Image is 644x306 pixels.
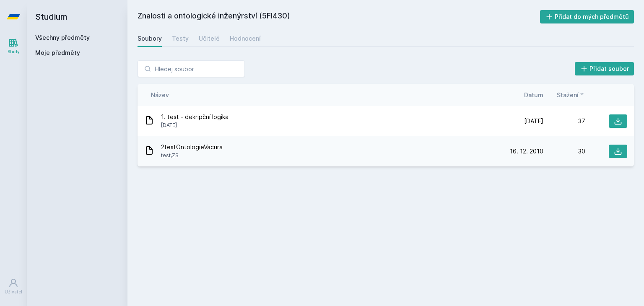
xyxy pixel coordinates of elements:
[510,147,543,156] span: 16. 12. 2010
[540,10,634,23] button: Přidat do mých předmětů
[172,30,189,47] a: Testy
[35,34,90,41] a: Všechny předměty
[172,34,189,43] div: Testy
[5,289,22,295] div: Uživatel
[35,49,80,57] span: Moje předměty
[161,143,223,151] span: 2testOntologieVacura
[543,117,585,125] div: 37
[199,30,220,47] a: Učitelé
[138,34,162,43] div: Soubory
[575,62,634,75] button: Přidat soubor
[138,60,245,77] input: Hledej soubor
[230,30,261,47] a: Hodnocení
[557,91,579,99] span: Stažení
[138,10,540,23] h2: Znalosti a ontologické inženýrství (5FI430)
[2,34,25,59] a: Study
[161,113,229,121] span: 1. test - dekripční logika
[557,91,585,99] button: Stažení
[524,91,543,99] button: Datum
[8,49,20,55] div: Study
[230,34,261,43] div: Hodnocení
[199,34,220,43] div: Učitelé
[151,91,169,99] button: Název
[524,117,543,125] span: [DATE]
[138,30,162,47] a: Soubory
[543,147,585,156] div: 30
[161,151,223,160] span: test,ZS
[2,274,25,299] a: Uživatel
[161,121,229,130] span: [DATE]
